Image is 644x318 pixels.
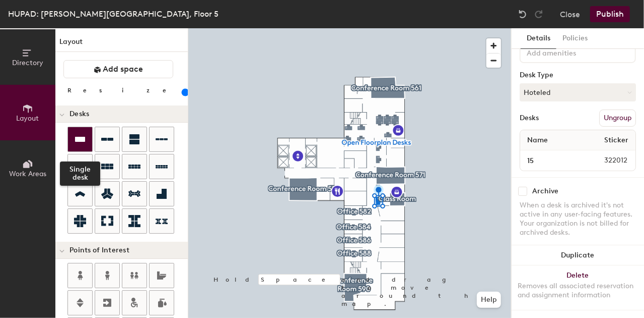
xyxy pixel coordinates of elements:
[599,110,636,127] button: Ungroup
[69,110,89,118] span: Desks
[520,83,636,101] button: Hoteled
[512,245,644,266] button: Duplicate
[518,282,638,300] div: Removes all associated reservation and assignment information
[599,131,633,149] span: Sticker
[8,8,219,20] div: HUPAD: [PERSON_NAME][GEOGRAPHIC_DATA], Floor 5
[17,114,39,123] span: Layout
[560,6,580,22] button: Close
[69,246,129,254] span: Points of Interest
[9,170,46,178] span: Work Areas
[534,9,544,19] img: Redo
[525,46,615,58] input: Add amenities
[55,36,188,52] h1: Layout
[532,187,558,195] div: Archive
[520,71,636,79] div: Desk Type
[103,64,144,74] span: Add space
[580,155,633,166] span: 322012
[522,153,580,168] input: Unnamed desk
[12,59,43,67] span: Directory
[590,6,630,22] button: Publish
[67,86,179,94] div: Resize
[518,9,528,19] img: Undo
[556,28,594,49] button: Policies
[522,131,553,149] span: Name
[520,201,636,237] div: When a desk is archived it's not active in any user-facing features. Your organization is not bil...
[512,266,644,310] button: DeleteRemoves all associated reservation and assignment information
[520,114,539,122] div: Desks
[67,127,93,152] button: Single desk
[63,60,173,78] button: Add space
[521,28,556,49] button: Details
[477,292,501,308] button: Help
